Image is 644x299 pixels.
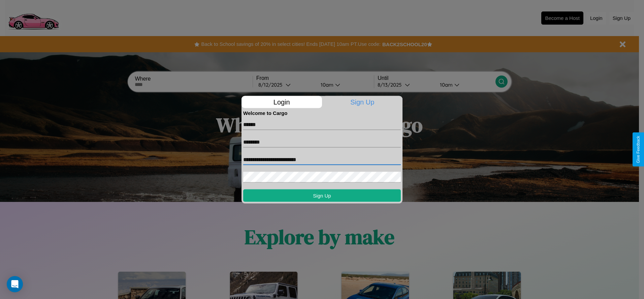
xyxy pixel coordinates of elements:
[636,136,641,163] div: Give Feedback
[7,276,23,292] div: Open Intercom Messenger
[241,96,322,108] p: Login
[243,110,401,116] h4: Welcome to Cargo
[322,96,403,108] p: Sign Up
[243,189,401,202] button: Sign Up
